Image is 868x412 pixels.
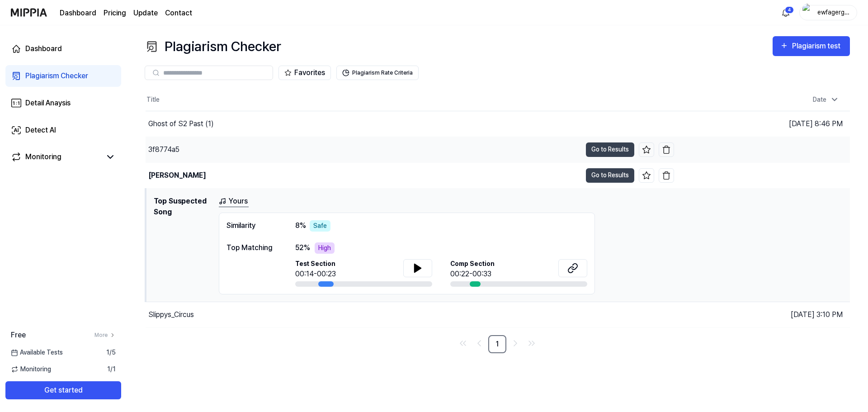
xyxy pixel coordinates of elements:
span: 52 % [295,242,310,253]
a: Update [133,8,158,19]
h1: Top Suspected Song [154,196,212,294]
div: Similarity [226,220,277,232]
div: Top Matching [226,242,277,253]
div: Plagiarism test [792,40,843,52]
td: [DATE] 8:46 PM [674,111,850,137]
div: Detail Anaysis [25,98,71,109]
span: Test Section [295,259,336,269]
div: ewfagergarg [816,7,851,17]
span: 1 / 1 [107,365,116,374]
div: 4 [785,6,794,14]
td: [DATE] 8:43 PM [674,137,850,162]
a: Go to last page [524,336,539,350]
img: delete [662,145,671,154]
div: [PERSON_NAME] [148,170,206,181]
button: Plagiarism Rate Criteria [336,66,419,80]
a: Monitoring [11,152,101,162]
a: Go to first page [456,336,470,350]
button: Plagiarism test [773,36,850,56]
div: Plagiarism Checker [25,71,88,81]
img: profile [802,4,813,22]
a: Dashboard [5,38,121,60]
a: More [94,331,116,339]
span: 8 % [295,220,306,231]
div: Plagiarism Checker [145,36,281,57]
a: Dashboard [60,8,96,19]
span: Comp Section [450,259,495,269]
td: [DATE] 8:40 PM [674,162,850,188]
button: profileewfagergarg [799,5,857,20]
button: Get started [5,381,121,399]
span: 1 / 5 [106,348,116,357]
th: Title [146,89,674,111]
button: 알림4 [778,5,793,20]
span: Monitoring [11,365,51,374]
a: Go to next page [508,336,523,350]
div: 3f8774a5 [148,144,179,155]
div: Monitoring [25,152,61,162]
a: Go to previous page [472,336,486,350]
div: Ghost of S2 Past (1) [148,118,214,129]
div: Slippys_Circus [148,309,194,320]
div: Safe [310,220,330,232]
a: Detail Anaysis [5,92,121,114]
button: Go to Results [586,168,634,183]
a: Pricing [104,8,126,19]
img: delete [662,171,671,180]
a: 1 [488,335,506,353]
img: 알림 [780,7,791,18]
a: Detect AI [5,119,121,141]
a: Plagiarism Checker [5,65,121,87]
td: [DATE] 3:10 PM [674,302,850,327]
div: Date [809,92,843,107]
nav: pagination [145,335,850,353]
div: High [315,242,335,254]
button: Go to Results [586,142,634,157]
div: 00:14-00:23 [295,269,336,279]
a: Yours [219,196,249,207]
button: Favorites [278,66,331,80]
span: Free [11,330,26,341]
div: Dashboard [25,43,62,54]
span: Available Tests [11,348,63,357]
a: Contact [165,8,192,19]
div: Detect AI [25,125,56,136]
div: 00:22-00:33 [450,269,495,279]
